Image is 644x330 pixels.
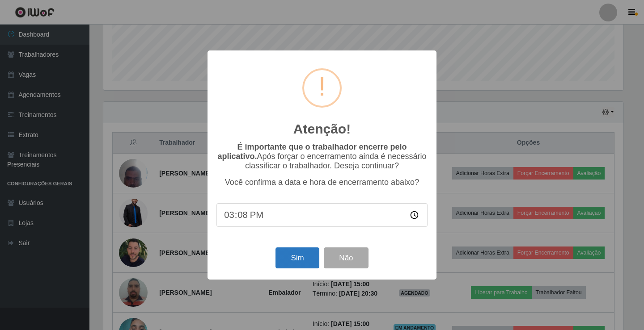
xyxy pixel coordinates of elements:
[216,178,428,187] p: Você confirma a data e hora de encerramento abaixo?
[275,247,319,268] button: Sim
[217,142,407,161] b: É importante que o trabalhador encerre pelo aplicativo.
[324,247,368,268] button: Não
[216,142,428,171] p: Após forçar o encerramento ainda é necessário classificar o trabalhador. Deseja continuar?
[293,121,351,137] h2: Atenção!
